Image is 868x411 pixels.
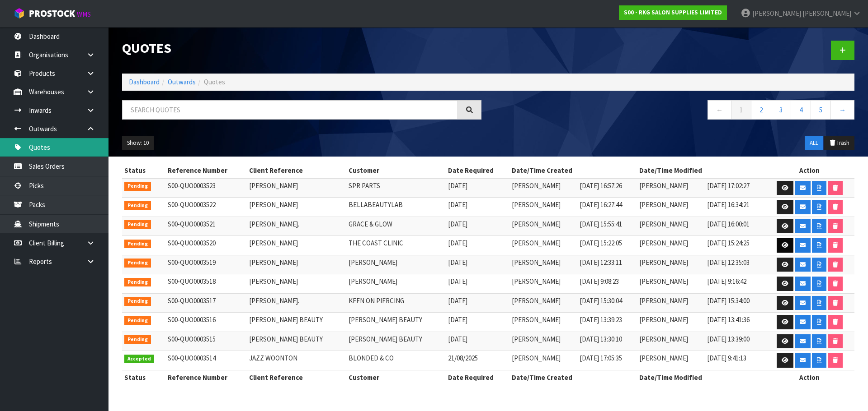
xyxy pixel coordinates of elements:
[765,163,854,178] th: Action
[705,293,764,313] td: [DATE] 15:34:00
[637,351,705,370] td: [PERSON_NAME]
[705,255,764,274] td: [DATE] 12:35:03
[509,332,577,351] td: [PERSON_NAME]
[168,78,196,86] a: Outwards
[124,278,151,287] span: Pending
[637,332,705,351] td: [PERSON_NAME]
[124,297,151,306] span: Pending
[247,178,346,198] td: [PERSON_NAME]
[165,274,247,294] td: S00-QUO0003518
[705,332,764,351] td: [DATE] 13:39:00
[624,9,722,16] strong: S00 - RKG SALON SUPPLIES LIMITED
[122,41,481,55] h1: Quotes
[577,274,637,294] td: [DATE] 9:08:23
[830,100,854,120] a: →
[247,313,346,332] td: [PERSON_NAME] BEAUTY
[165,178,247,198] td: S00-QUO0003523
[124,259,151,268] span: Pending
[247,217,346,236] td: [PERSON_NAME].
[346,274,446,294] td: [PERSON_NAME]
[577,217,637,236] td: [DATE] 15:55:41
[346,332,446,351] td: [PERSON_NAME] BEAUTY
[637,198,705,217] td: [PERSON_NAME]
[509,255,577,274] td: [PERSON_NAME]
[29,8,75,19] span: ProStock
[705,198,764,217] td: [DATE] 16:34:21
[346,370,446,384] th: Customer
[124,316,151,325] span: Pending
[708,100,731,120] a: ←
[448,200,467,209] span: [DATE]
[577,178,637,198] td: [DATE] 16:57:26
[247,255,346,274] td: [PERSON_NAME]
[165,255,247,274] td: S00-QUO0003519
[637,370,764,384] th: Date/Time Modified
[165,313,247,332] td: S00-QUO0003516
[124,201,151,210] span: Pending
[824,136,854,150] button: Trash
[346,163,446,178] th: Customer
[619,5,727,20] a: S00 - RKG SALON SUPPLIES LIMITED
[165,163,247,178] th: Reference Number
[346,198,446,217] td: BELLABEAUTYLAB
[577,313,637,332] td: [DATE] 13:39:23
[247,370,346,384] th: Client Reference
[637,255,705,274] td: [PERSON_NAME]
[14,8,25,19] img: cube-alt.png
[124,240,151,249] span: Pending
[637,274,705,294] td: [PERSON_NAME]
[346,178,446,198] td: SPR PARTS
[122,163,165,178] th: Status
[165,236,247,255] td: S00-QUO0003520
[247,351,346,370] td: JAZZ WOONTON
[448,335,467,343] span: [DATE]
[122,370,165,384] th: Status
[705,351,764,370] td: [DATE] 9:41:13
[509,178,577,198] td: [PERSON_NAME]
[577,351,637,370] td: [DATE] 17:05:35
[637,236,705,255] td: [PERSON_NAME]
[731,100,751,120] a: 1
[346,293,446,313] td: KEEN ON PIERCING
[204,78,225,86] span: Quotes
[495,100,854,122] nav: Page navigation
[247,332,346,351] td: [PERSON_NAME] BEAUTY
[509,163,637,178] th: Date/Time Created
[509,274,577,294] td: [PERSON_NAME]
[637,163,764,178] th: Date/Time Modified
[771,100,791,120] a: 3
[509,370,637,384] th: Date/Time Created
[124,220,151,229] span: Pending
[637,293,705,313] td: [PERSON_NAME]
[448,258,467,267] span: [DATE]
[509,351,577,370] td: [PERSON_NAME]
[577,198,637,217] td: [DATE] 16:27:44
[448,220,467,228] span: [DATE]
[705,274,764,294] td: [DATE] 9:16:42
[577,255,637,274] td: [DATE] 12:33:11
[122,136,154,150] button: Show: 10
[346,255,446,274] td: [PERSON_NAME]
[637,313,705,332] td: [PERSON_NAME]
[705,217,764,236] td: [DATE] 16:00:01
[509,293,577,313] td: [PERSON_NAME]
[509,217,577,236] td: [PERSON_NAME]
[165,351,247,370] td: S00-QUO0003514
[705,178,764,198] td: [DATE] 17:02:27
[805,136,823,150] button: ALL
[448,181,467,190] span: [DATE]
[247,163,346,178] th: Client Reference
[637,178,705,198] td: [PERSON_NAME]
[124,355,154,364] span: Accepted
[247,274,346,294] td: [PERSON_NAME]
[446,163,509,178] th: Date Required
[122,100,458,120] input: Search quotes
[346,236,446,255] td: THE COAST CLINIC
[247,293,346,313] td: [PERSON_NAME].
[791,100,811,120] a: 4
[509,236,577,255] td: [PERSON_NAME]
[165,293,247,313] td: S00-QUO0003517
[752,9,801,18] span: [PERSON_NAME]
[448,239,467,247] span: [DATE]
[448,296,467,305] span: [DATE]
